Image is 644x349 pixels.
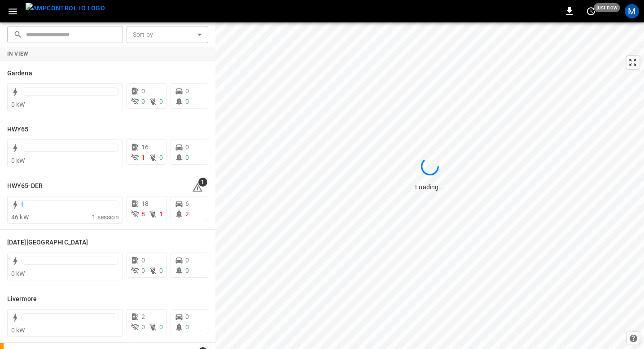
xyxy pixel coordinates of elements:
button: set refresh interval [584,4,598,18]
span: 0 kW [11,327,25,334]
h6: HWY65 [7,125,29,135]
h6: HWY65-DER [7,181,43,191]
span: 46 kW [11,214,29,221]
span: 0 [159,98,163,105]
span: 0 kW [11,101,25,108]
span: 0 [141,323,145,331]
span: Loading... [415,183,444,191]
span: 0 [185,257,189,264]
span: 0 [185,144,189,151]
span: 8 [141,210,145,218]
span: 1 session [92,214,118,221]
span: 0 kW [11,157,25,164]
h6: Gardena [7,69,32,79]
span: 16 [141,144,149,151]
span: 0 [185,323,189,331]
h6: Livermore [7,294,37,304]
strong: In View [7,51,29,57]
span: just now [594,3,620,12]
div: profile-icon [625,4,639,18]
span: 18 [141,200,149,207]
span: 0 [141,87,145,95]
span: 0 [159,323,163,331]
span: 0 [159,154,163,161]
span: 0 [141,98,145,105]
span: 0 kW [11,270,25,277]
h6: Karma Center [7,238,88,248]
span: 6 [185,200,189,207]
span: 0 [141,267,145,274]
img: ampcontrol.io logo [26,3,105,14]
span: 0 [185,98,189,105]
span: 0 [159,267,163,274]
span: 0 [185,267,189,274]
span: 2 [141,313,145,320]
span: 1 [141,154,145,161]
span: 0 [185,87,189,95]
span: 2 [185,210,189,218]
span: 0 [185,154,189,161]
canvas: Map [215,22,644,349]
span: 0 [141,257,145,264]
span: 1 [159,210,163,218]
span: 0 [185,313,189,320]
span: 1 [198,178,207,187]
